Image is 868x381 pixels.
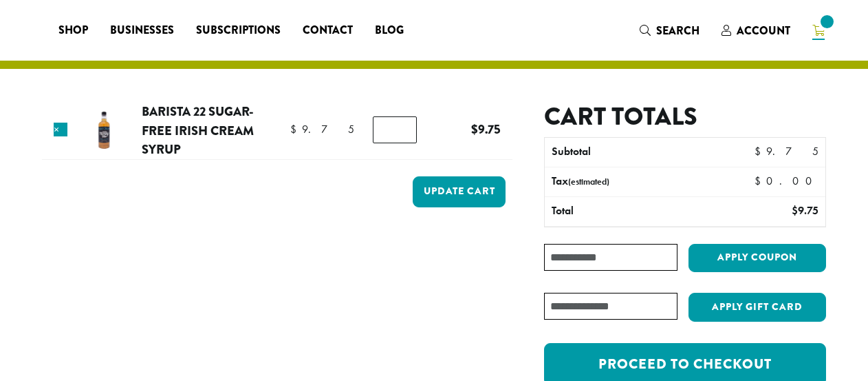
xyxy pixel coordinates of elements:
a: Remove this item [54,123,67,136]
h2: Cart totals [544,102,826,132]
span: Contact [303,22,353,39]
span: Blog [375,22,404,39]
a: Businesses [99,19,185,41]
a: Blog [364,19,415,41]
span: $ [792,203,798,218]
a: Contact [292,19,364,41]
a: Barista 22 Sugar-Free Irish Cream Syrup [142,102,254,158]
button: Apply coupon [688,244,826,272]
th: Subtotal [545,138,713,167]
img: Barista 22 Sugar-Free Irish Cream Syrup [82,108,127,153]
a: Account [710,19,801,42]
bdi: 9.75 [755,144,818,158]
th: Tax [545,167,744,196]
span: Search [656,23,699,39]
span: Account [737,23,790,39]
small: (estimated) [568,176,609,187]
bdi: 0.00 [755,174,818,188]
span: Subscriptions [196,22,281,39]
bdi: 9.75 [290,122,354,136]
span: $ [471,120,478,138]
a: Search [629,19,710,42]
span: $ [290,122,302,136]
span: Businesses [110,22,174,39]
bdi: 9.75 [792,203,818,218]
input: Product quantity [373,116,417,143]
a: Shop [47,19,99,41]
button: Apply Gift Card [688,293,826,322]
span: $ [755,144,766,158]
span: Shop [58,22,88,39]
a: Subscriptions [185,19,292,41]
th: Total [545,197,713,226]
span: $ [755,174,766,188]
button: Update cart [413,176,506,207]
bdi: 9.75 [471,120,501,138]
